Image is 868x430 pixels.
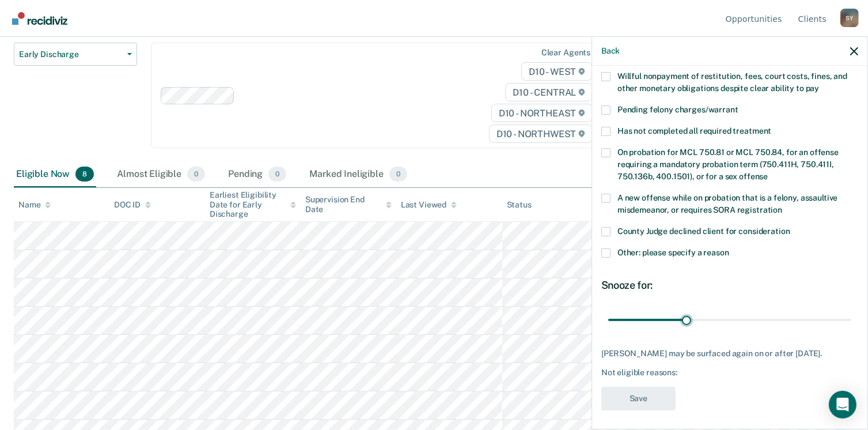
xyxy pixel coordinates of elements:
div: [PERSON_NAME] may be surfaced again on or after [DATE]. [601,349,858,359]
div: Earliest Eligibility Date for Early Discharge [210,190,296,219]
span: Willful nonpayment of restitution, fees, court costs, fines, and other monetary obligations despi... [617,71,847,93]
span: 8 [75,167,94,182]
div: Snooze for: [601,279,858,292]
div: Not eligible reasons: [601,368,858,378]
div: Clear agents [541,48,590,58]
span: D10 - NORTHEAST [491,104,593,122]
span: Pending felony charges/warrant [617,105,738,114]
div: Open Intercom Messenger [829,391,856,418]
div: Last Viewed [401,200,457,210]
div: Name [18,200,51,210]
img: Recidiviz [12,12,67,25]
span: On probation for MCL 750.81 or MCL 750.84, for an offense requiring a mandatory probation term (7... [617,148,839,181]
div: DOC ID [114,200,151,210]
span: Early Discharge [19,50,123,59]
button: Profile dropdown button [840,9,859,27]
span: Has not completed all required treatment [617,126,771,135]
div: Eligible Now [14,162,96,187]
div: Pending [226,162,289,187]
span: 0 [187,167,205,182]
span: 0 [389,167,407,182]
span: D10 - CENTRAL [505,83,593,101]
div: Marked Ineligible [307,162,410,187]
span: D10 - NORTHWEST [489,125,593,143]
div: S Y [840,9,859,27]
span: County Judge declined client for consideration [617,227,790,236]
button: Back [601,46,620,56]
button: Save [601,387,676,410]
span: A new offense while on probation that is a felony, assaultive misdemeanor, or requires SORA regis... [617,193,837,214]
span: Other: please specify a reason [617,248,729,257]
div: Supervision End Date [305,195,392,214]
div: Status [507,200,532,210]
span: 0 [268,167,286,182]
div: Almost Eligible [115,162,207,187]
span: D10 - WEST [521,62,593,81]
